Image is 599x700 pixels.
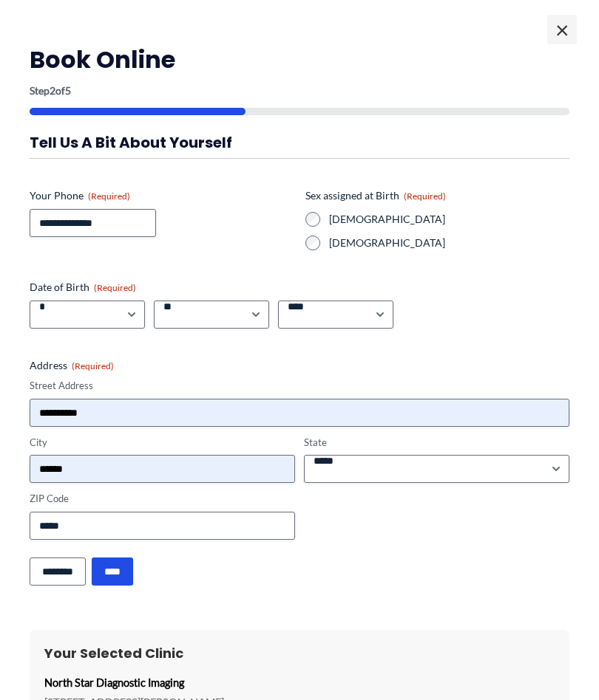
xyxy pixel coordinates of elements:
legend: Address [30,358,114,373]
label: State [304,436,569,450]
h3: Your Selected Clinic [44,645,555,662]
h3: Tell us a bit about yourself [30,133,569,152]
label: [DEMOGRAPHIC_DATA] [329,236,569,250]
span: (Required) [88,191,130,202]
label: [DEMOGRAPHIC_DATA] [329,212,569,227]
span: × [547,15,577,44]
span: 2 [50,84,55,97]
span: (Required) [94,282,136,293]
span: 5 [65,84,71,97]
span: (Required) [72,360,114,371]
label: City [30,436,295,450]
label: ZIP Code [30,492,295,506]
legend: Date of Birth [30,280,136,295]
h2: Book Online [30,44,569,75]
legend: Sex assigned at Birth [305,188,446,203]
label: Street Address [30,379,569,393]
label: Your Phone [30,188,294,203]
p: Step of [30,86,569,96]
span: (Required) [404,191,446,202]
p: North Star Diagnostic Imaging [44,673,555,693]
